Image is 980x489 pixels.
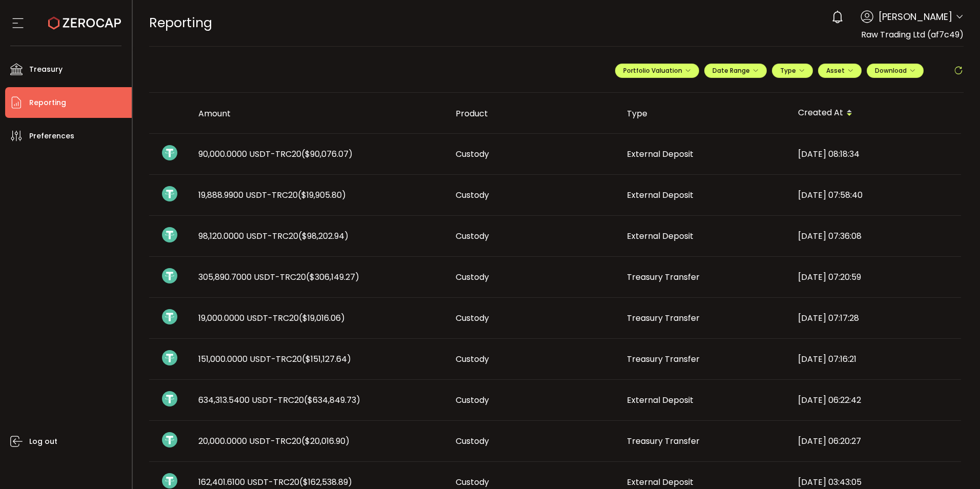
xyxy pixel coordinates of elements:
[826,66,845,75] span: Asset
[790,148,961,160] div: [DATE] 08:18:34
[790,353,961,365] div: [DATE] 07:16:21
[456,435,489,447] span: Custody
[162,473,177,488] img: usdt_portfolio.svg
[306,271,359,283] span: ($306,149.27)
[790,230,961,242] div: [DATE] 07:36:08
[790,435,961,447] div: [DATE] 06:20:27
[162,309,177,324] img: usdt_portfolio.svg
[29,129,74,144] span: Preferences
[198,435,350,447] span: 20,000.0000 USDT-TRC20
[790,271,961,283] div: [DATE] 07:20:59
[790,312,961,324] div: [DATE] 07:17:28
[627,189,693,201] span: External Deposit
[198,394,360,406] span: 634,313.5400 USDT-TRC20
[149,14,212,32] span: Reporting
[627,271,700,283] span: Treasury Transfer
[198,476,352,488] span: 162,401.6100 USDT-TRC20
[867,64,924,78] button: Download
[190,108,447,119] div: Amount
[627,312,700,324] span: Treasury Transfer
[861,29,964,40] span: Raw Trading Ltd (af7c49)
[704,64,767,78] button: Date Range
[162,145,177,160] img: usdt_portfolio.svg
[162,186,177,201] img: usdt_portfolio.svg
[879,10,952,24] span: [PERSON_NAME]
[162,391,177,406] img: usdt_portfolio.svg
[198,230,349,242] span: 98,120.0000 USDT-TRC20
[712,66,759,75] span: Date Range
[162,227,177,242] img: usdt_portfolio.svg
[790,189,961,201] div: [DATE] 07:58:40
[29,95,66,110] span: Reporting
[162,432,177,447] img: usdt_portfolio.svg
[875,66,915,75] span: Download
[298,230,349,242] span: ($98,202.94)
[619,108,790,119] div: Type
[198,312,345,324] span: 19,000.0000 USDT-TRC20
[456,476,489,488] span: Custody
[456,230,489,242] span: Custody
[302,353,351,365] span: ($151,127.64)
[198,148,353,160] span: 90,000.0000 USDT-TRC20
[198,271,359,283] span: 305,890.7000 USDT-TRC20
[627,476,693,488] span: External Deposit
[790,394,961,406] div: [DATE] 06:22:42
[299,312,345,324] span: ($19,016.06)
[623,66,691,75] span: Portfolio Valuation
[818,64,862,78] button: Asset
[29,434,57,449] span: Log out
[456,148,489,160] span: Custody
[790,105,961,122] div: Created At
[456,271,489,283] span: Custody
[456,312,489,324] span: Custody
[456,394,489,406] span: Custody
[772,64,813,78] button: Type
[627,230,693,242] span: External Deposit
[162,350,177,365] img: usdt_portfolio.svg
[198,189,346,201] span: 19,888.9900 USDT-TRC20
[301,435,350,447] span: ($20,016.90)
[301,148,353,160] span: ($90,076.07)
[447,108,619,119] div: Product
[627,394,693,406] span: External Deposit
[456,353,489,365] span: Custody
[929,440,980,489] iframe: Chat Widget
[456,189,489,201] span: Custody
[627,435,700,447] span: Treasury Transfer
[198,353,351,365] span: 151,000.0000 USDT-TRC20
[627,353,700,365] span: Treasury Transfer
[615,64,699,78] button: Portfolio Valuation
[780,66,805,75] span: Type
[627,148,693,160] span: External Deposit
[304,394,360,406] span: ($634,849.73)
[299,476,352,488] span: ($162,538.89)
[790,476,961,488] div: [DATE] 03:43:05
[162,268,177,283] img: usdt_portfolio.svg
[298,189,346,201] span: ($19,905.80)
[29,62,63,77] span: Treasury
